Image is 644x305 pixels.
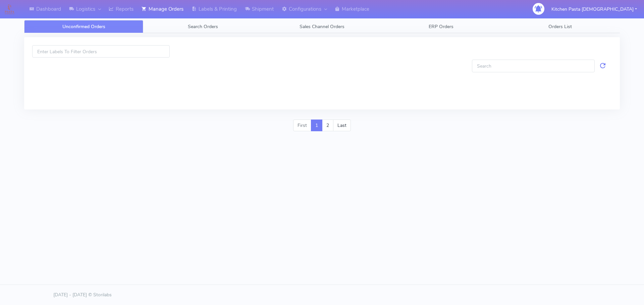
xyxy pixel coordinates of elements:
[322,120,333,132] a: 2
[300,23,344,30] span: Sales Channel Orders
[333,120,351,132] a: Last
[472,60,595,72] input: Search
[311,120,322,132] a: 1
[546,2,642,16] button: Kitchen Pasta [DEMOGRAPHIC_DATA]
[62,23,105,30] span: Unconfirmed Orders
[32,45,170,58] input: Enter Labels To Filter Orders
[188,23,218,30] span: Search Orders
[24,20,620,33] ul: Tabs
[429,23,453,30] span: ERP Orders
[548,23,572,30] span: Orders List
